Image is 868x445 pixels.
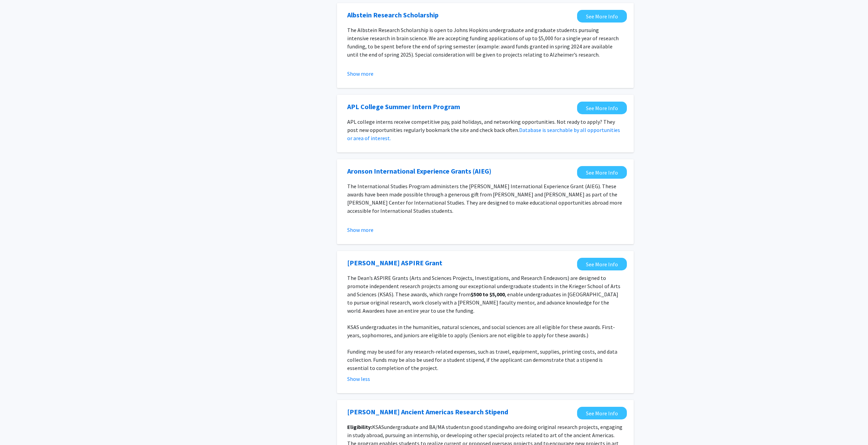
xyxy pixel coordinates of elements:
[5,414,29,440] iframe: Chat
[347,182,623,215] p: The International Studies Program administers the [PERSON_NAME] International Experience Grant (A...
[347,10,439,20] a: Opens in a new tab
[347,102,460,112] a: Opens in a new tab
[347,166,491,176] a: Opens in a new tab
[347,424,372,430] strong: Eligibility:
[577,166,627,179] a: Opens in a new tab
[347,407,508,417] a: Opens in a new tab
[347,323,623,339] p: KSAS undergraduates in the humanities, natural sciences, and social sciences are all eligible for...
[347,70,373,78] button: Show more
[347,118,623,142] p: APL college interns receive competitive pay, paid holidays, and networking opportunities. Not rea...
[471,291,505,298] strong: $500 to $5,000
[347,347,623,372] p: Funding may be used for any research-related expenses, such as travel, equipment, supplies, print...
[347,26,623,59] p: The Albstein Research Scholarship is open to Johns Hopkins undergraduate and graduate students pu...
[347,258,442,268] a: Opens in a new tab
[577,258,627,270] a: Opens in a new tab
[384,424,467,430] span: undergraduate and BA/MA students
[347,375,370,383] button: Show less
[577,407,627,419] a: Opens in a new tab
[347,226,373,234] button: Show more
[347,274,623,315] p: The Dean’s ASPIRE Grants (Arts and Sciences Projects, Investigations, and Research Endeavors) are...
[577,102,627,114] a: Opens in a new tab
[577,10,627,23] a: Opens in a new tab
